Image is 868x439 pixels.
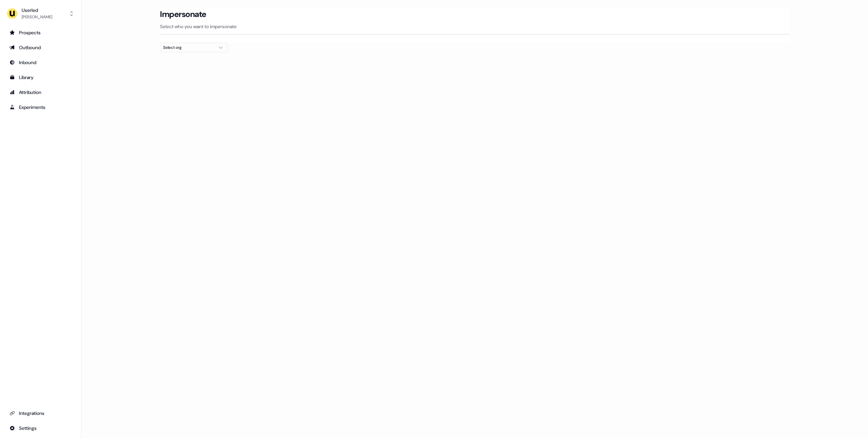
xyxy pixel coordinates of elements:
[5,72,76,83] a: Go to templates
[9,29,72,36] div: Prospects
[9,89,72,96] div: Attribution
[22,14,52,20] div: [PERSON_NAME]
[5,57,76,68] a: Go to Inbound
[9,410,72,417] div: Integrations
[9,74,72,81] div: Library
[9,44,72,51] div: Outbound
[5,42,76,53] a: Go to outbound experience
[5,87,76,98] a: Go to attribution
[5,27,76,38] a: Go to prospects
[9,104,72,111] div: Experiments
[22,7,52,14] div: Userled
[9,425,72,432] div: Settings
[5,5,76,22] button: Userled[PERSON_NAME]
[160,23,789,30] p: Select who you want to impersonate
[163,44,214,51] div: Select org
[160,43,228,52] button: Select org
[9,59,72,66] div: Inbound
[5,102,76,113] a: Go to experiments
[5,423,76,434] a: Go to integrations
[160,9,206,19] h3: Impersonate
[5,408,76,419] a: Go to integrations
